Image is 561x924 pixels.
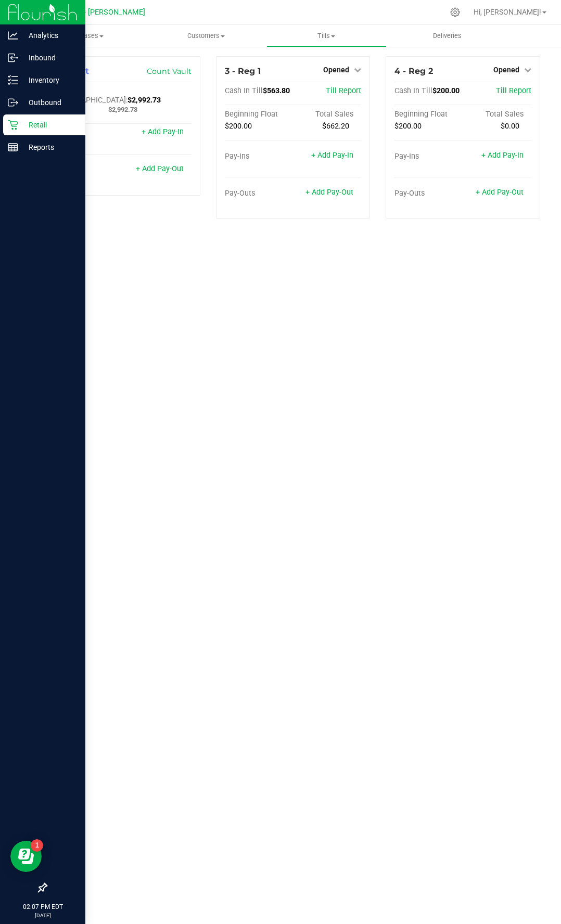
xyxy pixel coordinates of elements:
p: 02:07 PM EDT [5,902,81,912]
span: $662.20 [322,122,349,131]
inline-svg: Reports [8,142,18,152]
span: Opened [493,66,519,74]
div: Beginning Float [225,110,293,119]
p: Analytics [18,29,81,42]
p: Inventory [18,74,81,86]
span: Cash In [GEOGRAPHIC_DATA]: [55,86,127,105]
a: + Add Pay-In [311,151,353,160]
span: $200.00 [225,122,252,131]
a: Till Report [496,86,531,95]
span: $2,992.73 [108,106,137,113]
iframe: Resource center unread badge [31,839,43,852]
div: Manage settings [449,7,462,17]
span: $563.80 [263,86,290,95]
p: Inbound [18,52,81,64]
span: Cash In Till [394,86,432,95]
div: Pay-Outs [394,189,463,198]
span: Tills [267,31,387,41]
div: Beginning Float [394,110,463,119]
inline-svg: Analytics [8,30,18,41]
span: $200.00 [394,122,422,131]
span: Opened [323,66,349,74]
a: Till Report [326,86,361,95]
a: + Add Pay-In [481,151,524,160]
a: + Add Pay-Out [136,164,184,173]
div: Pay-Outs [225,189,293,198]
p: Retail [18,119,81,131]
span: $200.00 [432,86,460,95]
p: Reports [18,141,81,153]
span: $0.00 [501,122,519,131]
a: + Add Pay-Out [305,188,353,197]
div: Pay-Ins [394,152,463,161]
span: $2,992.73 [127,96,161,105]
p: [DATE] [5,912,81,919]
span: 3 - Reg 1 [225,66,261,76]
span: 4 - Reg 2 [394,66,433,76]
inline-svg: Retail [8,120,18,130]
a: Customers [146,25,266,47]
span: Cash In Till [225,86,263,95]
inline-svg: Inventory [8,75,18,85]
span: GA1 - [PERSON_NAME] [68,8,145,17]
span: Hi, [PERSON_NAME]! [474,8,541,16]
a: Deliveries [387,25,507,47]
a: + Add Pay-Out [476,188,524,197]
a: + Add Pay-In [142,127,184,136]
p: Outbound [18,96,81,109]
a: Count Vault [147,67,192,76]
inline-svg: Outbound [8,97,18,108]
inline-svg: Inbound [8,53,18,63]
div: Pay-Ins [225,152,293,161]
span: Customers [146,31,266,41]
div: Pay-Outs [55,165,123,175]
div: Total Sales [293,110,361,119]
div: Pay-Ins [55,129,123,138]
a: Tills [266,25,387,47]
span: Deliveries [419,31,476,41]
iframe: Resource center [10,841,42,872]
div: Total Sales [463,110,531,119]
